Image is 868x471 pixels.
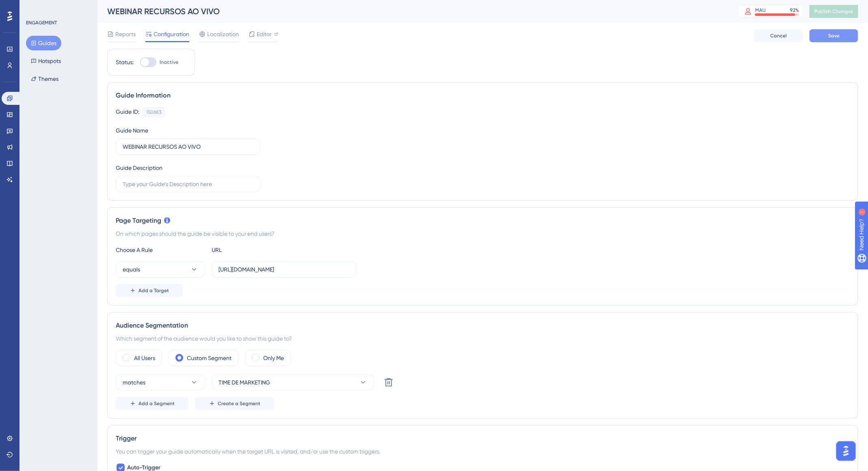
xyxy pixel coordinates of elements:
label: Custom Segment [187,353,232,363]
span: Editor [257,29,272,39]
div: You can trigger your guide automatically when the target URL is visited, and/or use the custom tr... [116,447,850,456]
div: Guide Name [116,126,148,135]
button: Publish Changes [810,5,858,18]
span: Save [828,33,840,39]
div: MAU [755,7,766,13]
div: Page Targeting [116,216,850,226]
div: 1 [56,4,59,11]
span: Localization [207,29,239,39]
span: equals [123,265,140,274]
div: Guide Information [116,91,850,100]
button: Create a Segment [195,397,274,410]
span: TIME DE MARKETING [219,378,270,387]
div: Audience Segmentation [116,321,850,330]
span: Need Help? [19,2,51,12]
div: Guide Description [116,163,162,173]
button: TIME DE MARKETING [212,374,374,391]
button: Guides [26,36,61,50]
div: On which pages should the guide be visible to your end users? [116,229,850,239]
button: matches [116,374,205,391]
span: Reports [115,29,136,39]
button: Hotspots [26,54,66,68]
button: Add a Segment [116,397,188,410]
button: Save [810,29,858,42]
div: Guide ID: [116,107,139,117]
button: equals [116,261,205,278]
span: Publish Changes [814,8,853,15]
label: Only Me [263,353,284,363]
span: Inactive [160,59,178,65]
div: Status: [116,57,134,67]
input: Type your Guide’s Name here [123,142,253,151]
span: matches [123,378,145,387]
div: Which segment of the audience would you like to show this guide to? [116,334,850,343]
span: Add a Target [139,287,169,294]
button: Add a Target [116,284,183,297]
span: Configuration [154,29,189,39]
span: Add a Segment [139,400,175,407]
div: Trigger [116,434,850,443]
input: yourwebsite.com/path [219,265,349,274]
div: Choose A Rule [116,245,205,255]
span: Cancel [771,33,787,39]
label: All Users [134,353,155,363]
button: Cancel [754,29,803,42]
div: URL [212,245,301,255]
div: 150683 [146,109,161,115]
button: Themes [26,72,63,86]
iframe: UserGuiding AI Assistant Launcher [834,439,858,463]
input: Type your Guide’s Description here [123,180,253,189]
div: WEBINAR RECURSOS AO VIVO [107,6,718,17]
div: 92 % [790,7,799,13]
div: ENGAGEMENT [26,20,57,26]
span: Create a Segment [218,400,260,407]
